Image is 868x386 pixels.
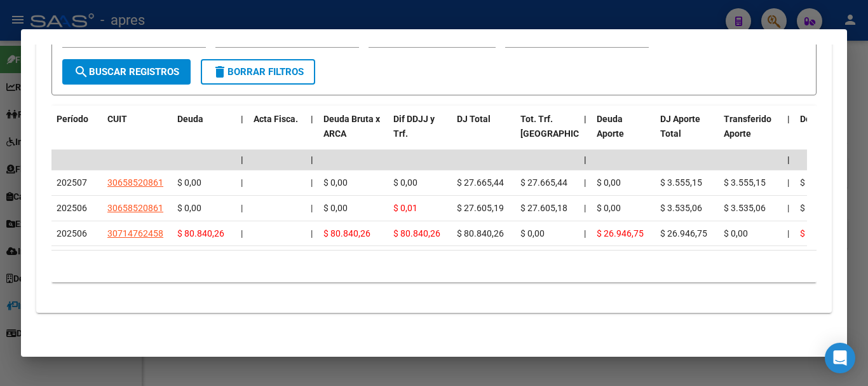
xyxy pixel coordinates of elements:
span: $ 0,00 [800,177,824,188]
span: Deuda Aporte [597,114,624,139]
datatable-header-cell: | [782,106,795,162]
span: | [241,155,243,165]
span: Borrar Filtros [212,66,304,78]
span: | [311,228,313,238]
span: $ 3.535,06 [724,203,766,213]
datatable-header-cell: Tot. Trf. Bruto [515,106,579,162]
datatable-header-cell: Dif DDJJ y Trf. [388,106,452,162]
datatable-header-cell: Deuda Contr. [795,106,858,162]
span: $ 53.893,51 [800,228,847,238]
span: $ 0,00 [724,228,748,238]
datatable-header-cell: DJ Aporte Total [655,106,719,162]
span: $ 0,00 [323,177,348,188]
datatable-header-cell: Deuda Bruta x ARCA [318,106,388,162]
span: $ 26.946,75 [597,228,644,238]
span: $ 0,00 [323,203,348,213]
span: Deuda Contr. [800,114,852,124]
span: | [311,155,313,165]
span: $ 0,01 [393,203,417,213]
datatable-header-cell: DJ Total [452,106,515,162]
mat-icon: search [74,64,89,79]
span: $ 0,00 [393,177,417,188]
span: CUIT [107,114,127,124]
span: $ 3.555,15 [660,177,702,188]
datatable-header-cell: CUIT [102,106,172,162]
datatable-header-cell: | [306,106,318,162]
span: | [584,203,586,213]
span: | [311,203,313,213]
span: | [787,155,790,165]
datatable-header-cell: Deuda Aporte [592,106,655,162]
datatable-header-cell: Período [51,106,102,162]
span: | [241,114,243,124]
button: Buscar Registros [62,59,191,85]
span: | [241,203,243,213]
span: DJ Aporte Total [660,114,700,139]
datatable-header-cell: Deuda [172,106,236,162]
span: Acta Fisca. [254,114,298,124]
span: Deuda [177,114,203,124]
span: | [787,228,789,238]
span: $ 27.605,18 [520,203,567,213]
span: $ 0,00 [177,177,201,188]
span: $ 0,00 [520,228,545,238]
span: $ 0,00 [800,203,824,213]
span: | [584,228,586,238]
span: $ 80.840,26 [323,228,370,238]
span: $ 80.840,26 [177,228,224,238]
span: Tot. Trf. [GEOGRAPHIC_DATA] [520,114,607,139]
span: | [787,177,789,188]
span: Período [57,114,88,124]
div: Open Intercom Messenger [825,343,855,373]
span: | [787,203,789,213]
span: | [311,177,313,188]
span: $ 27.665,44 [520,177,567,188]
span: $ 0,00 [597,203,621,213]
datatable-header-cell: Transferido Aporte [719,106,782,162]
span: Buscar Registros [74,66,179,78]
datatable-header-cell: | [579,106,592,162]
span: 202506 [57,228,87,238]
span: | [787,114,790,124]
span: $ 3.535,06 [660,203,702,213]
span: 30714762458 [107,228,163,238]
span: $ 26.946,75 [660,228,707,238]
span: Deuda Bruta x ARCA [323,114,380,139]
span: 202507 [57,177,87,188]
span: $ 3.555,15 [724,177,766,188]
span: $ 0,00 [597,177,621,188]
span: $ 80.840,26 [457,228,504,238]
span: 30658520861 [107,203,163,213]
span: $ 27.605,19 [457,203,504,213]
span: Dif DDJJ y Trf. [393,114,435,139]
span: $ 80.840,26 [393,228,440,238]
mat-icon: delete [212,64,227,79]
span: 202506 [57,203,87,213]
span: | [311,114,313,124]
span: | [584,114,587,124]
span: $ 0,00 [177,203,201,213]
span: | [241,177,243,188]
span: $ 27.665,44 [457,177,504,188]
span: DJ Total [457,114,491,124]
span: | [241,228,243,238]
datatable-header-cell: | [236,106,248,162]
span: 30658520861 [107,177,163,188]
button: Borrar Filtros [201,59,315,85]
span: | [584,177,586,188]
datatable-header-cell: Acta Fisca. [248,106,306,162]
span: Transferido Aporte [724,114,771,139]
span: | [584,155,587,165]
